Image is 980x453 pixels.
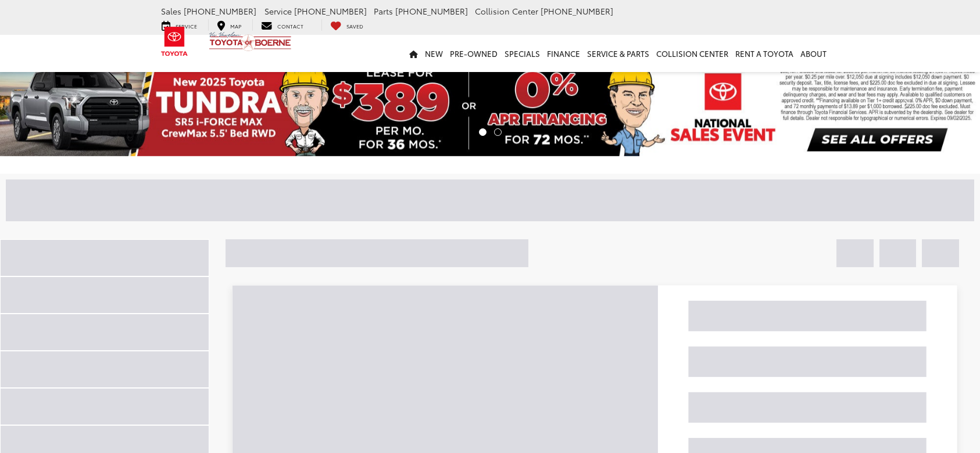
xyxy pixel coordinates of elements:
a: Rent a Toyota [732,35,797,72]
a: Service & Parts: Opens in a new tab [584,35,653,72]
a: Contact [252,19,312,31]
a: Map [208,19,250,31]
span: [PHONE_NUMBER] [184,5,256,17]
a: Finance [543,35,584,72]
span: [PHONE_NUMBER] [294,5,367,17]
a: My Saved Vehicles [321,19,372,31]
a: About [797,35,830,72]
span: [PHONE_NUMBER] [395,5,468,17]
a: Pre-Owned [446,35,501,72]
span: Collision Center [475,5,538,17]
img: Toyota [153,23,196,60]
span: Sales [161,5,181,17]
img: Vic Vaughan Toyota of Boerne [209,31,292,52]
span: Parts [374,5,393,17]
a: Specials [501,35,543,72]
a: New [421,35,446,72]
span: Saved [346,22,363,30]
a: Collision Center [653,35,732,72]
a: Home [406,35,421,72]
span: Service [264,5,292,17]
a: Service [153,19,206,31]
span: [PHONE_NUMBER] [541,5,613,17]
